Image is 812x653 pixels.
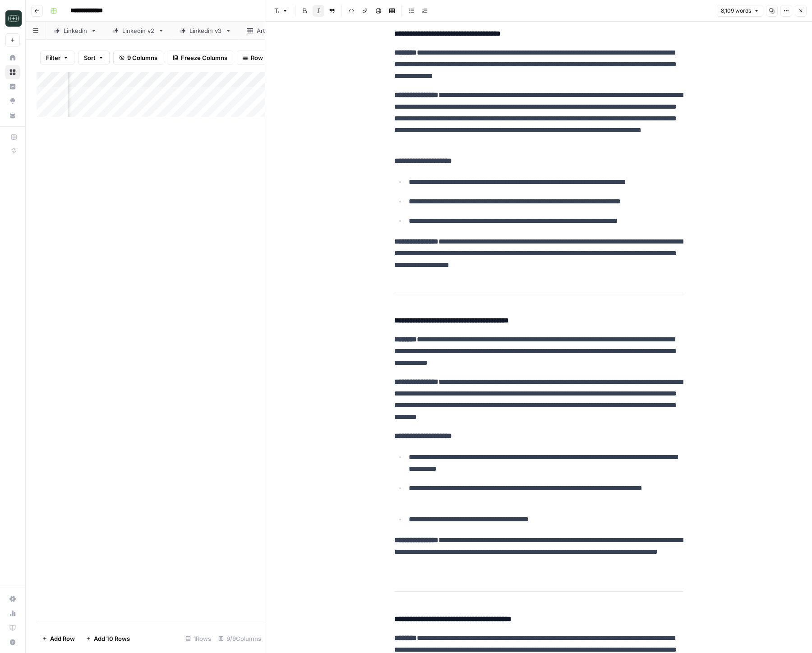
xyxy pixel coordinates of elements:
span: Freeze Columns [181,53,227,62]
a: Opportunities [5,94,20,108]
div: 1 Rows [182,631,215,646]
a: Browse [5,65,20,79]
span: Sort [84,53,96,62]
a: Home [5,51,20,65]
span: Add Row [50,634,75,643]
span: Row Height [251,53,283,62]
div: Linkedin v3 [189,26,221,35]
a: Linkedin v2 [105,22,172,40]
div: Articles [257,26,278,35]
button: Help + Support [5,635,20,649]
a: Usage [5,606,20,621]
span: Add 10 Rows [94,634,130,643]
span: 8,109 words [721,7,751,15]
span: 9 Columns [127,53,157,62]
a: Linkedin [46,22,105,40]
a: Linkedin v3 [172,22,239,40]
button: Row Height [237,51,289,65]
a: Articles [239,22,296,40]
button: Workspace: Catalyst [5,7,20,30]
button: Sort [78,51,110,65]
span: Filter [46,53,60,62]
div: 9/9 Columns [215,631,265,646]
button: 9 Columns [113,51,163,65]
button: Add 10 Rows [80,631,135,646]
a: Learning Hub [5,621,20,635]
button: Filter [40,51,74,65]
div: Linkedin [64,26,87,35]
div: Linkedin v2 [122,26,154,35]
button: Freeze Columns [167,51,233,65]
a: Insights [5,79,20,94]
a: Settings [5,592,20,606]
button: Add Row [37,631,80,646]
button: 8,109 words [717,5,763,17]
a: Your Data [5,108,20,123]
img: Catalyst Logo [5,10,22,27]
